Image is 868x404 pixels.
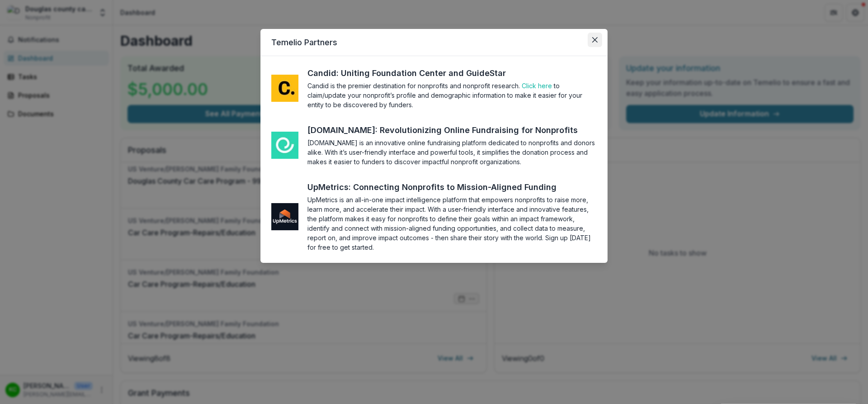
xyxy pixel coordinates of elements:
a: [DOMAIN_NAME]: Revolutionizing Online Fundraising for Nonprofits [307,124,594,136]
img: me [271,75,298,102]
a: UpMetrics: Connecting Nonprofits to Mission-Aligned Funding [307,181,573,193]
section: [DOMAIN_NAME] is an innovative online fundraising platform dedicated to nonprofits and donors ali... [307,138,597,166]
header: Temelio Partners [260,29,608,56]
img: me [271,203,298,230]
a: Candid: Uniting Foundation Center and GuideStar [307,67,523,79]
img: me [271,132,298,159]
section: Candid is the premier destination for nonprofits and nonprofit research. to claim/update your non... [307,81,597,109]
button: Close [588,33,602,47]
section: UpMetrics is an all-in-one impact intelligence platform that empowers nonprofits to raise more, l... [307,195,597,252]
a: Click here [522,82,552,90]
